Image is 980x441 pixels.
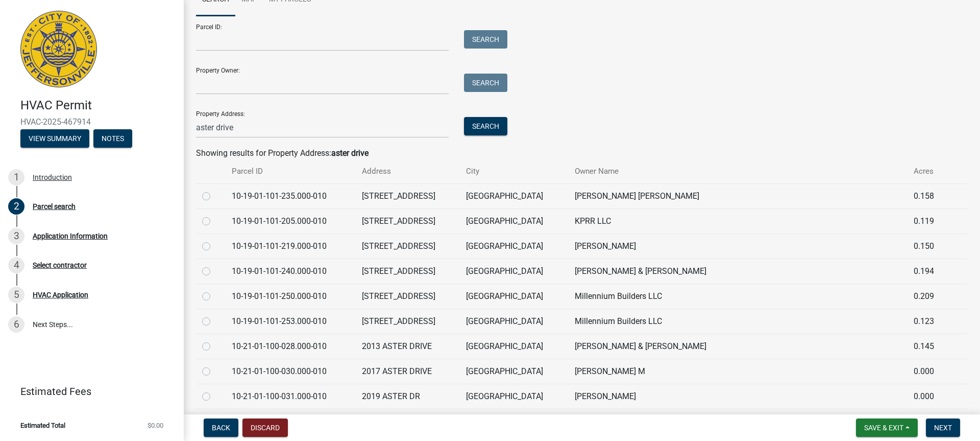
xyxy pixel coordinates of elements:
td: Millennium Builders LLC [569,309,908,334]
div: HVAC Application [33,291,88,298]
img: City of Jeffersonville, Indiana [20,11,97,87]
div: Showing results for Property Address: [196,147,968,159]
td: [GEOGRAPHIC_DATA] [460,359,569,384]
td: [PERSON_NAME] [569,384,908,409]
td: [PERSON_NAME] & [PERSON_NAME] [569,409,908,434]
td: 2017 ASTER DRIVE [356,359,460,384]
a: Estimated Fees [8,381,167,402]
div: Parcel search [33,203,76,210]
button: View Summary [20,129,89,148]
td: 0.119 [908,208,953,234]
td: [STREET_ADDRESS] [356,409,460,434]
td: [GEOGRAPHIC_DATA] [460,259,569,284]
td: [PERSON_NAME] [569,234,908,259]
td: [PERSON_NAME] [PERSON_NAME] [569,183,908,208]
td: Millennium Builders LLC [569,284,908,309]
button: Save & Exit [856,419,918,437]
td: KPRR LLC [569,208,908,234]
td: 10-21-01-100-031.000-010 [226,384,356,409]
div: 5 [8,287,24,303]
td: 0.119 [908,409,953,434]
td: [STREET_ADDRESS] [356,284,460,309]
button: Search [464,74,507,92]
div: Application Information [33,233,108,240]
h4: HVAC Permit [20,98,176,113]
button: Discard [242,419,288,437]
td: [STREET_ADDRESS] [356,309,460,334]
td: [GEOGRAPHIC_DATA] [460,384,569,409]
div: Select contractor [33,262,87,269]
wm-modal-confirm: Notes [93,135,132,143]
div: 3 [8,228,24,244]
td: [PERSON_NAME] M [569,359,908,384]
td: 10-21-01-100-028.000-010 [226,334,356,359]
td: [GEOGRAPHIC_DATA] [460,234,569,259]
td: 10-19-01-101-250.000-010 [226,284,356,309]
td: [STREET_ADDRESS] [356,259,460,284]
td: 0.194 [908,259,953,284]
div: 4 [8,257,24,273]
td: 0.150 [908,234,953,259]
th: Address [356,159,460,183]
td: [GEOGRAPHIC_DATA] [460,284,569,309]
td: 10-19-01-101-206.000-010 [226,409,356,434]
th: City [460,159,569,183]
span: Back [212,424,230,432]
div: 2 [8,198,24,215]
td: 10-19-01-101-240.000-010 [226,259,356,284]
td: [PERSON_NAME] & [PERSON_NAME] [569,334,908,359]
td: [GEOGRAPHIC_DATA] [460,334,569,359]
button: Search [464,30,507,49]
td: [STREET_ADDRESS] [356,208,460,234]
button: Search [464,117,507,135]
td: 0.145 [908,334,953,359]
div: 1 [8,169,24,185]
button: Notes [93,129,132,148]
button: Next [926,419,960,437]
td: [STREET_ADDRESS] [356,183,460,208]
td: 2019 ASTER DR [356,384,460,409]
td: [GEOGRAPHIC_DATA] [460,208,569,234]
span: Save & Exit [864,424,903,432]
span: $0.00 [148,422,163,429]
td: 10-21-01-100-030.000-010 [226,359,356,384]
div: Introduction [33,174,72,181]
td: [GEOGRAPHIC_DATA] [460,309,569,334]
div: 6 [8,316,24,333]
td: 10-19-01-101-253.000-010 [226,309,356,334]
button: Back [204,419,238,437]
td: [STREET_ADDRESS] [356,234,460,259]
td: [PERSON_NAME] & [PERSON_NAME] [569,259,908,284]
td: 0.000 [908,359,953,384]
td: 0.158 [908,183,953,208]
wm-modal-confirm: Summary [20,135,89,143]
td: [GEOGRAPHIC_DATA] [460,409,569,434]
span: HVAC-2025-467914 [20,117,163,127]
td: 10-19-01-101-219.000-010 [226,234,356,259]
th: Parcel ID [226,159,356,183]
th: Acres [908,159,953,183]
span: Next [934,424,952,432]
td: [GEOGRAPHIC_DATA] [460,183,569,208]
td: 10-19-01-101-235.000-010 [226,183,356,208]
td: 2013 ASTER DRIVE [356,334,460,359]
td: 0.000 [908,384,953,409]
strong: aster drive [331,148,369,158]
td: 10-19-01-101-205.000-010 [226,208,356,234]
th: Owner Name [569,159,908,183]
td: 0.123 [908,309,953,334]
td: 0.209 [908,284,953,309]
span: Estimated Total [20,422,65,429]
